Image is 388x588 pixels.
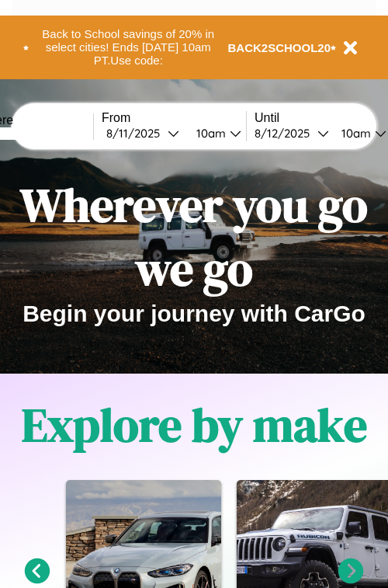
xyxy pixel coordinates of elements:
button: 10am [184,125,246,141]
label: From [102,111,246,125]
button: 8/11/2025 [102,125,184,141]
h1: Explore by make [22,393,367,457]
button: Back to School savings of 20% in select cities! Ends [DATE] 10am PT.Use code: [29,23,228,71]
div: 8 / 11 / 2025 [106,126,168,141]
div: 8 / 12 / 2025 [255,126,317,141]
b: BACK2SCHOOL20 [228,41,331,54]
div: 10am [334,126,375,141]
div: 10am [189,126,230,141]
